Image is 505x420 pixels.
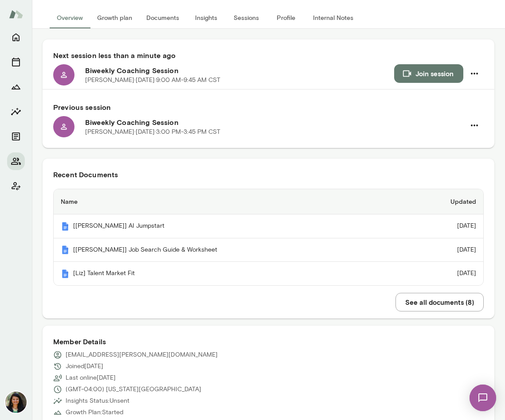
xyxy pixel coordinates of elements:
[85,128,220,136] p: [PERSON_NAME] · [DATE] · 3:00 PM-3:45 PM CST
[7,177,25,195] button: Client app
[266,7,306,28] button: Profile
[90,7,139,28] button: Growth plan
[7,78,25,96] button: Growth Plan
[53,102,484,113] h6: Previous session
[50,7,90,28] button: Overview
[402,214,483,238] td: [DATE]
[54,238,402,262] th: [[PERSON_NAME]] Job Search Guide & Worksheet
[66,397,129,405] p: Insights Status: Unsent
[61,222,70,231] img: Mento
[54,189,402,214] th: Name
[226,7,266,28] button: Sessions
[85,76,220,85] p: [PERSON_NAME] · [DATE] · 9:00 AM-9:45 AM CST
[139,7,186,28] button: Documents
[7,152,25,170] button: Members
[53,50,484,61] h6: Next session less than a minute ago
[66,362,103,371] p: Joined [DATE]
[306,7,360,28] button: Internal Notes
[9,6,23,23] img: Mento
[186,7,226,28] button: Insights
[53,169,484,180] h6: Recent Documents
[85,65,394,76] h6: Biweekly Coaching Session
[7,53,25,71] button: Sessions
[402,262,483,285] td: [DATE]
[54,262,402,285] th: [Liz] Talent Market Fit
[66,408,123,417] p: Growth Plan: Started
[54,214,402,238] th: [[PERSON_NAME]] AI Jumpstart
[7,28,25,46] button: Home
[395,293,484,311] button: See all documents (8)
[7,103,25,121] button: Insights
[61,245,70,254] img: Mento
[394,64,463,83] button: Join session
[66,350,218,359] p: [EMAIL_ADDRESS][PERSON_NAME][DOMAIN_NAME]
[85,117,465,128] h6: Biweekly Coaching Session
[402,238,483,262] td: [DATE]
[66,373,116,382] p: Last online [DATE]
[5,392,27,413] img: Nina Patel
[53,336,484,347] h6: Member Details
[66,385,201,394] p: (GMT-04:00) [US_STATE][GEOGRAPHIC_DATA]
[7,128,25,145] button: Documents
[402,189,483,214] th: Updated
[61,269,70,278] img: Mento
